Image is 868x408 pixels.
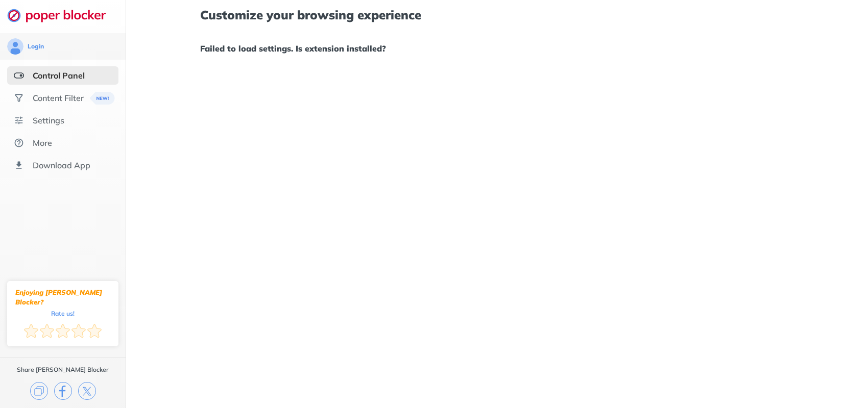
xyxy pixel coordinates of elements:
[33,93,84,103] div: Content Filter
[90,92,115,105] img: menuBanner.svg
[28,42,44,50] div: Login
[7,8,117,22] img: logo-webpage.svg
[33,160,90,170] div: Download App
[54,382,72,400] img: facebook.svg
[17,366,109,374] div: Share [PERSON_NAME] Blocker
[14,93,24,103] img: social.svg
[7,38,23,55] img: avatar.svg
[33,115,64,125] div: Settings
[14,160,24,170] img: download-app.svg
[14,138,24,148] img: about.svg
[14,115,24,125] img: settings.svg
[200,8,793,21] h1: Customize your browsing experience
[15,288,110,307] div: Enjoying [PERSON_NAME] Blocker?
[78,382,96,400] img: x.svg
[200,42,793,55] h1: Failed to load settings. Is extension installed?
[30,382,48,400] img: copy.svg
[33,138,52,148] div: More
[14,70,24,81] img: features-selected.svg
[51,311,75,316] div: Rate us!
[33,70,85,81] div: Control Panel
